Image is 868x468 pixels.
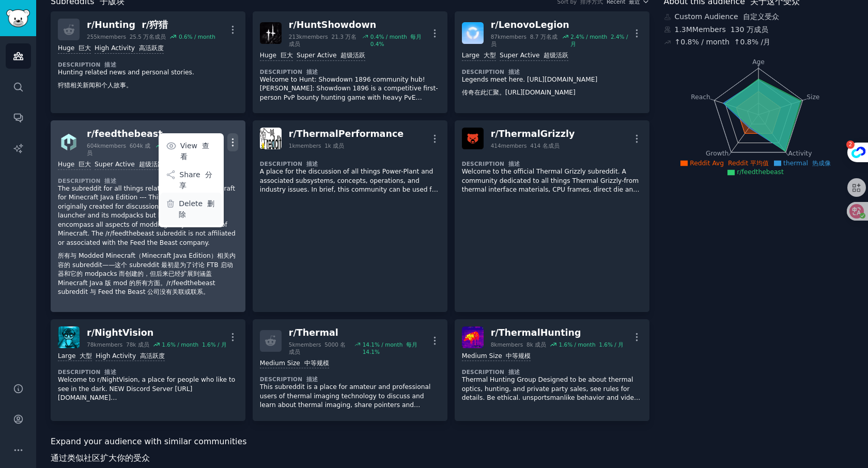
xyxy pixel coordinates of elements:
[180,142,209,161] font: 查看
[675,37,771,48] div: ↑ 0.8 % / month
[58,68,238,95] p: Hunting related news and personal stories.
[281,52,293,59] font: 巨大
[491,326,624,339] div: r/ ThermalHunting
[491,19,631,32] div: r/ LenovoLegion
[160,135,222,167] a: View 查看
[6,9,30,27] img: GummySearch logo
[728,160,769,167] font: Reddit 平均值
[95,44,164,54] div: High Activity
[491,341,546,348] div: 8k members
[304,360,329,367] font: 中等规模
[508,161,520,167] font: 描述
[139,161,164,168] font: 超级活跃
[500,51,568,61] div: Super Active
[79,44,91,52] font: 巨大
[340,52,365,59] font: 超级活跃
[462,376,642,403] p: Thermal Hunting Group Designed to be about thermal optics, hunting, and private party sales, see ...
[731,25,768,34] font: 130 万成员
[484,52,496,59] font: 大型
[126,341,149,348] font: 78k 成员
[58,82,132,89] font: 狩猎相关新闻和个人故事。
[202,341,227,348] font: 1.6% / 月
[104,369,116,375] font: 描述
[87,128,227,141] div: r/ feedthebeast
[462,352,531,362] div: Medium Size
[508,69,520,75] font: 描述
[530,143,559,149] font: 414 名成员
[752,58,765,66] tspan: Age
[180,141,216,162] p: View
[462,167,642,195] p: Welcome to the official Thermal Grizzly subreddit. A community dedicated to all things Thermal Gr...
[58,44,91,54] div: Huge
[526,341,546,348] font: 8k 成员
[289,142,344,149] div: 1k members
[104,178,116,184] font: 描述
[58,177,238,184] dt: Description
[289,33,359,48] div: 213k members
[289,128,404,141] div: r/ ThermalPerformance
[51,11,245,113] a: r/Hunting r/狩猎255kmembers 25.5 万名成员0.6% / monthHuge 巨大High Activity 高活跃度Description 描述Hunting rel...
[58,252,236,295] font: 所有与 Modded Minecraft（Minecraft Java Edition）相关内容的 subreddit——这个 subreddit 最初是为了讨论 FTB 启动器和它的 modp...
[491,33,559,48] div: 87k members
[87,33,166,40] div: 255k members
[812,160,831,167] font: 热成像
[599,341,624,348] font: 1.6% / 月
[58,160,91,170] div: Huge
[289,326,429,339] div: r/ Thermal
[306,161,318,167] font: 描述
[179,169,216,191] p: Share
[691,93,710,100] tspan: Reach
[289,341,351,355] div: 5k members
[179,199,214,219] font: 删除
[260,68,440,75] dt: Description
[142,20,168,30] font: r/狩猎
[58,61,238,68] dt: Description
[289,19,429,32] div: r/ HuntShowdown
[58,131,80,153] img: feedthebeast
[260,359,329,369] div: Medium Size
[253,11,447,113] a: HuntShowdownr/HuntShowdown213kmembers 21.3 万名成员0.4% / month 每月 0.4%Huge 巨大Super Active 超级活跃Descri...
[51,319,245,421] a: NightVisionr/NightVision78kmembers 78k 成员1.6% / month 1.6% / 月Large 大型High Activity 高活跃度Descripti...
[87,341,149,348] div: 78k members
[462,68,642,75] dt: Description
[462,75,642,102] p: Legends meet here. [URL][DOMAIN_NAME]
[260,160,440,167] dt: Description
[289,341,346,355] font: 5000 名成员
[51,453,150,463] font: 通过类似社区扩大你的受众
[130,34,166,40] font: 25.5 万名成员
[462,22,484,44] img: LenovoLegion
[559,341,624,348] div: 1.6 % / month
[260,376,440,383] dt: Description
[306,69,318,75] font: 描述
[664,11,854,22] div: Custom Audience
[58,352,92,362] div: Large
[491,142,560,149] div: 414 members
[87,142,152,157] div: 604k members
[162,341,227,348] div: 1.6 % / month
[260,22,282,44] img: HuntShowdown
[570,33,631,48] div: 2.4 % / month
[734,38,770,46] font: ↑0.8% /月
[253,319,447,421] a: r/Thermal5kmembers 5000 名成员14.1% / month 每月 14.1%Medium Size 中等规模Description 描述This subreddit is ...
[58,368,238,376] dt: Description
[253,120,447,312] a: ThermalPerformancer/ThermalPerformance1kmembers 1k 成员Description 描述A place for the discussion of ...
[462,51,496,61] div: Large
[462,326,484,348] img: ThermalHunting
[179,198,216,220] p: Delete
[462,89,576,96] font: 传奇在此汇聚。[URL][DOMAIN_NAME]
[706,150,729,157] tspan: Growth
[664,24,854,35] div: 1.3M Members
[260,128,282,149] img: ThermalPerformance
[363,341,417,355] font: 每月 14.1%
[260,75,440,103] p: Welcome to Hunt: Showdown 1896 community hub! [PERSON_NAME]: Showdown 1896 is a competitive first...
[79,161,91,168] font: 巨大
[260,383,440,410] p: This subreddit is a place for amateur and professional users of thermal imaging technology to dis...
[508,369,520,375] font: 描述
[363,341,429,355] div: 14.1 % / month
[260,167,440,195] p: A place for the discussion of all things Power-Plant and associated subsystems, concepts, operati...
[491,128,575,141] div: r/ ThermalGrizzly
[306,376,318,382] font: 描述
[370,33,429,48] div: 0.4 % / month
[783,160,831,167] span: thermal
[544,52,568,59] font: 超级活跃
